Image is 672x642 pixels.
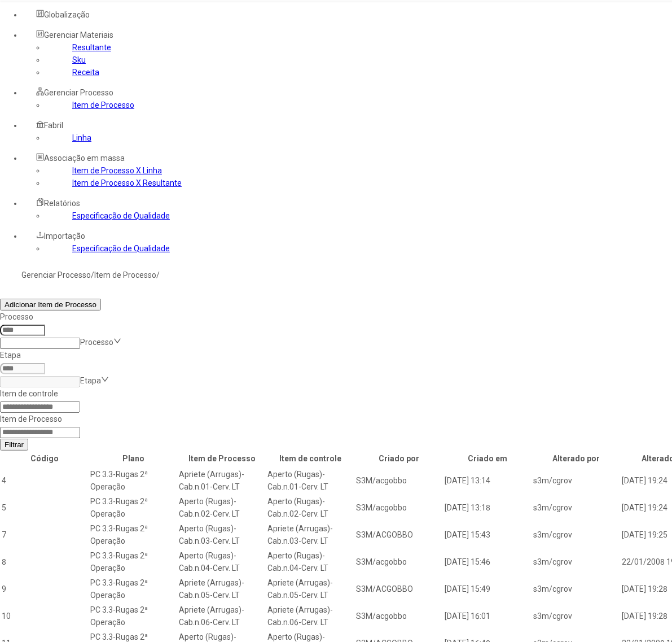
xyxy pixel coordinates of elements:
[72,43,111,52] a: Resultante
[267,603,354,629] td: Apriete (Arrugas)-Cab.n.06-Cerv. LT
[444,468,532,493] td: [DATE] 13:14
[178,603,266,629] td: Apriete (Arrugas)-Cab.n.06-Cerv. LT
[90,603,177,629] td: PC 3.3-Rugas 2ª Operação
[444,603,532,629] td: [DATE] 16:01
[178,495,266,521] td: Aperto (Rugas)-Cab.n.02-Cerv. LT
[90,495,177,521] td: PC 3.3-Rugas 2ª Operação
[178,522,266,548] td: Aperto (Rugas)-Cab.n.03-Cerv. LT
[178,468,266,493] td: Apriete (Arrugas)-Cab.n.01-Cerv. LT
[1,549,89,575] td: 8
[1,468,89,493] td: 4
[1,603,89,629] td: 10
[44,199,80,208] span: Relatórios
[267,495,354,521] td: Aperto (Rugas)-Cab.n.02-Cerv. LT
[72,133,91,142] a: Linha
[90,576,177,602] td: PC 3.3-Rugas 2ª Operação
[178,576,266,602] td: Apriete (Arrugas)-Cab.n.05-Cerv. LT
[90,549,177,575] td: PC 3.3-Rugas 2ª Operação
[444,495,532,521] td: [DATE] 13:18
[533,603,620,629] td: s3m/cgrov
[94,270,156,279] a: Item de Processo
[72,244,170,253] a: Especificação de Qualidade
[533,452,620,465] th: Alterado por
[72,68,99,77] a: Receita
[44,121,63,130] span: Fabril
[1,452,89,465] th: Código
[355,468,443,493] td: S3M/acgobbo
[44,154,125,163] span: Associação em massa
[267,576,354,602] td: Apriete (Arrugas)-Cab.n.05-Cerv. LT
[156,270,160,279] nz-breadcrumb-separator: /
[91,270,94,279] nz-breadcrumb-separator: /
[90,468,177,493] td: PC 3.3-Rugas 2ª Operação
[355,522,443,548] td: S3M/ACGOBBO
[44,10,90,19] span: Globalização
[72,55,86,64] a: Sku
[72,166,162,175] a: Item de Processo X Linha
[533,495,620,521] td: s3m/cgrov
[44,88,113,97] span: Gerenciar Processo
[80,338,113,347] nz-select-placeholder: Processo
[267,452,354,465] th: Item de controle
[355,603,443,629] td: S3M/acgobbo
[1,522,89,548] td: 7
[444,452,532,465] th: Criado em
[5,440,24,449] span: Filtrar
[72,211,170,220] a: Especificação de Qualidade
[21,270,91,279] a: Gerenciar Processo
[1,576,89,602] td: 9
[267,549,354,575] td: Aperto (Rugas)-Cab.n.04-Cerv. LT
[44,232,85,241] span: Importação
[355,576,443,602] td: S3M/ACGOBBO
[178,549,266,575] td: Aperto (Rugas)-Cab.n.04-Cerv. LT
[355,549,443,575] td: S3M/acgobbo
[72,178,182,187] a: Item de Processo X Resultante
[44,30,113,40] span: Gerenciar Materiais
[444,576,532,602] td: [DATE] 15:49
[5,300,96,309] span: Adicionar Item de Processo
[355,495,443,521] td: S3M/acgobbo
[444,549,532,575] td: [DATE] 15:46
[533,522,620,548] td: s3m/cgrov
[533,549,620,575] td: s3m/cgrov
[533,468,620,493] td: s3m/cgrov
[90,522,177,548] td: PC 3.3-Rugas 2ª Operação
[267,522,354,548] td: Apriete (Arrugas)-Cab.n.03-Cerv. LT
[533,576,620,602] td: s3m/cgrov
[355,452,443,465] th: Criado por
[1,495,89,521] td: 5
[72,101,134,110] a: Item de Processo
[80,376,101,385] nz-select-placeholder: Etapa
[267,468,354,493] td: Aperto (Rugas)-Cab.n.01-Cerv. LT
[178,452,266,465] th: Item de Processo
[90,452,177,465] th: Plano
[444,522,532,548] td: [DATE] 15:43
